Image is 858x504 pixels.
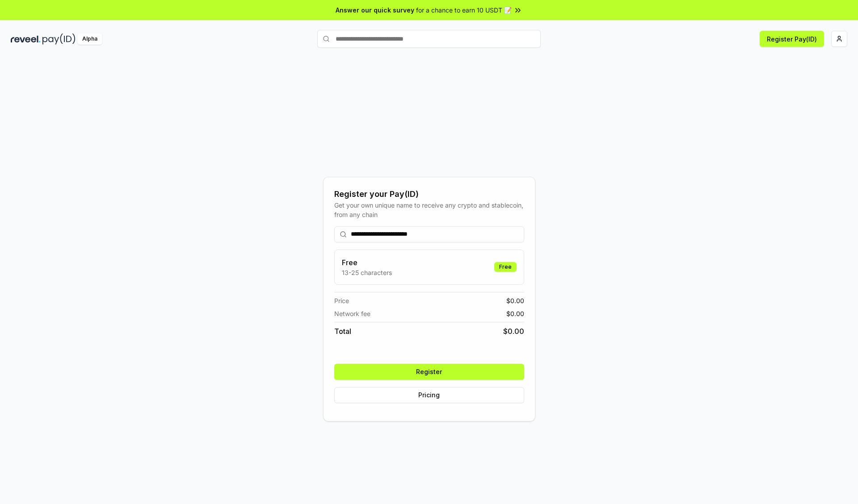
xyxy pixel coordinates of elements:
[334,200,524,219] div: Get your own unique name to receive any crypto and stablecoin, from any chain
[760,31,824,47] button: Register Pay(ID)
[342,257,392,268] h3: Free
[334,387,524,403] button: Pricing
[494,262,517,272] div: Free
[336,5,414,15] span: Answer our quick survey
[77,33,102,45] div: Alpha
[42,33,76,45] img: pay_id
[503,326,524,337] span: $ 0.00
[334,326,351,337] span: Total
[416,5,512,15] span: for a chance to earn 10 USDT 📝
[506,296,524,305] span: $ 0.00
[334,188,524,200] div: Register your Pay(ID)
[506,309,524,318] span: $ 0.00
[11,33,41,45] img: reveel_dark
[342,268,392,277] p: 13-25 characters
[334,309,370,318] span: Network fee
[334,296,349,305] span: Price
[334,364,524,380] button: Register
